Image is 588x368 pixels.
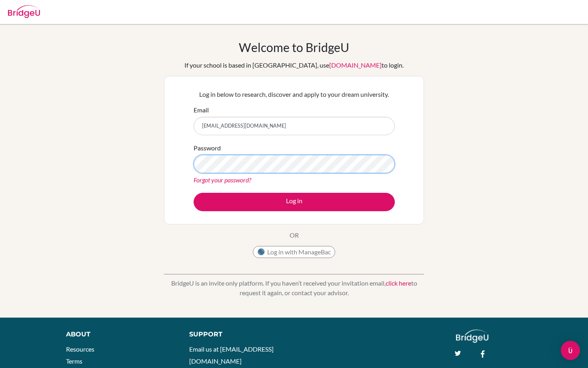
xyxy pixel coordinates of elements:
button: Log in with ManageBac [253,246,335,258]
div: Support [189,330,286,339]
h1: Welcome to BridgeU [239,40,349,54]
a: Resources [66,345,94,353]
label: Email [194,105,209,115]
p: BridgeU is an invite only platform. If you haven’t received your invitation email, to request it ... [164,278,424,298]
div: About [66,330,171,339]
a: Email us at [EMAIL_ADDRESS][DOMAIN_NAME] [189,345,274,365]
p: OR [290,230,299,240]
img: logo_white@2x-f4f0deed5e89b7ecb1c2cc34c3e3d731f90f0f143d5ea2071677605dd97b5244.png [456,330,488,343]
a: click here [386,279,411,287]
img: Bridge-U [8,5,40,18]
a: Forgot your password? [194,176,251,184]
button: Log in [194,193,395,211]
label: Password [194,143,221,153]
p: Log in below to research, discover and apply to your dream university. [194,90,395,99]
a: [DOMAIN_NAME] [329,61,382,69]
a: Terms [66,357,82,365]
div: Open Intercom Messenger [561,341,580,360]
div: If your school is based in [GEOGRAPHIC_DATA], use to login. [184,60,404,70]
